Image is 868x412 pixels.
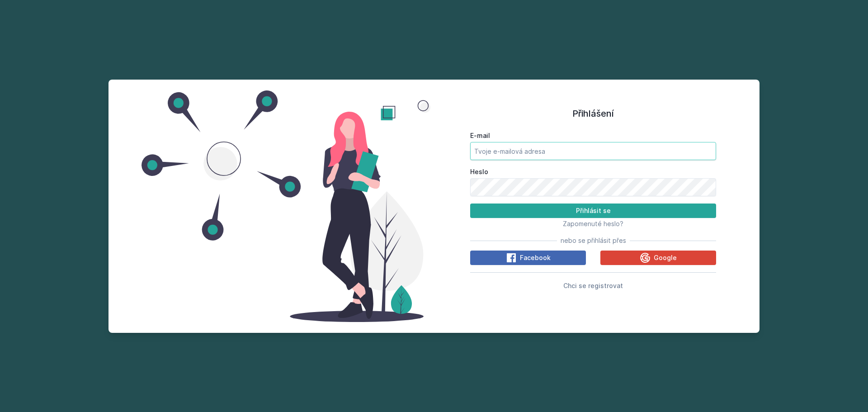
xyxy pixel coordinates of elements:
[654,253,677,262] span: Google
[600,251,716,265] button: Google
[563,282,623,289] span: Chci se registrovat
[563,220,623,227] span: Zapomenuté heslo?
[470,251,586,265] button: Facebook
[470,167,716,176] label: Heslo
[561,236,626,245] span: nebo se přihlásit přes
[470,204,716,218] button: Přihlásit se
[470,107,716,120] h1: Přihlášení
[563,280,623,291] button: Chci se registrovat
[470,142,716,160] input: Tvoje e-mailová adresa
[470,131,716,140] label: E-mail
[520,253,551,262] span: Facebook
